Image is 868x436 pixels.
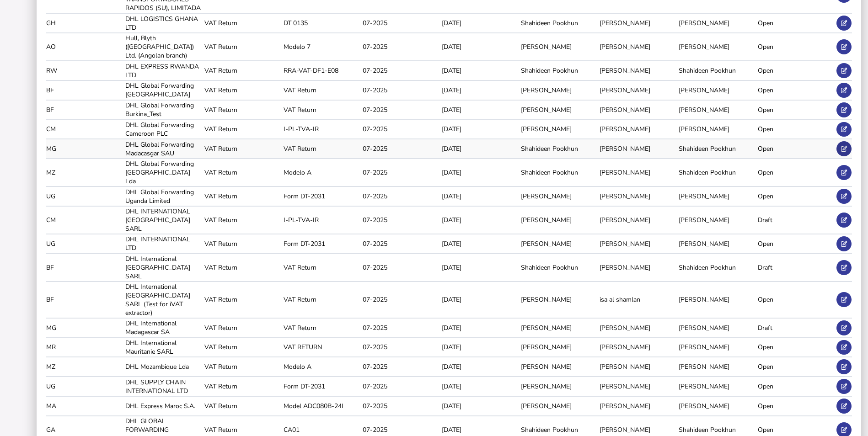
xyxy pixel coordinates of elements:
div: Open [758,402,834,410]
button: Edit [836,165,852,180]
div: [PERSON_NAME] [600,324,675,332]
button: Edit [836,292,852,307]
div: Shahideen Pookhun [679,425,755,434]
div: Open [758,239,834,248]
div: [PERSON_NAME] [600,239,675,248]
div: [DATE] [442,86,518,95]
div: MR [46,343,122,351]
div: VAT Return [284,144,359,153]
div: Shahideen Pookhun [521,425,597,434]
div: [DATE] [442,263,518,272]
div: 07-2025 [363,66,439,75]
button: Edit [836,102,852,117]
div: [PERSON_NAME] [679,86,755,95]
button: Edit [836,141,852,156]
div: CM [46,216,122,224]
div: Shahideen Pookhun [521,144,597,153]
div: [PERSON_NAME] [600,43,675,51]
button: Edit [836,260,852,275]
div: [DATE] [442,382,518,391]
button: Edit [836,213,852,228]
div: [PERSON_NAME] [679,324,755,332]
div: 07-2025 [363,86,439,95]
div: I-PL-TVA-IR [284,125,359,133]
div: [DATE] [442,324,518,332]
div: Open [758,362,834,371]
div: [PERSON_NAME] [521,106,597,114]
div: [PERSON_NAME] [521,324,597,332]
div: [PERSON_NAME] [679,125,755,133]
div: [PERSON_NAME] [600,19,675,27]
div: VAT Return [204,106,280,114]
div: [PERSON_NAME] [521,382,597,391]
div: DHL Global Forwarding Cameroon PLC [125,121,201,138]
div: Draft [758,216,834,224]
div: VAT Return [204,343,280,351]
div: Model ADC080B-24I [284,402,359,410]
div: Form DT-2031 [284,382,359,391]
div: VAT Return [204,125,280,133]
div: [PERSON_NAME] [679,106,755,114]
div: VAT Return [284,295,359,304]
div: Shahideen Pookhun [521,19,597,27]
div: [PERSON_NAME] [521,216,597,224]
div: [DATE] [442,362,518,371]
div: [DATE] [442,216,518,224]
div: BF [46,86,122,95]
div: Modelo A [284,168,359,177]
div: [PERSON_NAME] [600,402,675,410]
div: [DATE] [442,66,518,75]
div: 07-2025 [363,168,439,177]
div: [PERSON_NAME] [600,362,675,371]
div: VAT Return [204,43,280,51]
div: MZ [46,168,122,177]
div: DHL EXPRESS RWANDA LTD [125,62,201,80]
div: isa al shamlan [600,295,675,304]
div: BF [46,295,122,304]
div: VAT Return [204,402,280,410]
div: VAT Return [204,168,280,177]
button: Edit [836,39,852,54]
button: Edit [836,122,852,137]
div: VAT Return [204,144,280,153]
div: [DATE] [442,425,518,434]
div: DHL INTERNATIONAL LTD [125,235,201,252]
div: VAT RETURN [284,343,359,351]
div: Draft [758,324,834,332]
div: UG [46,239,122,248]
div: 07-2025 [363,192,439,201]
div: VAT Return [204,192,280,201]
div: 07-2025 [363,324,439,332]
div: 07-2025 [363,106,439,114]
div: Open [758,295,834,304]
div: DHL SUPPLY CHAIN INTERNATIONAL LTD [125,378,201,395]
div: [PERSON_NAME] [600,192,675,201]
div: VAT Return [284,86,359,95]
div: BF [46,106,122,114]
div: 07-2025 [363,263,439,272]
div: [PERSON_NAME] [521,343,597,351]
div: Form DT-2031 [284,192,359,201]
div: Form DT-2031 [284,239,359,248]
div: CA01 [284,425,359,434]
div: DHL International [GEOGRAPHIC_DATA] SARL [125,255,201,281]
div: Open [758,106,834,114]
div: DHL Global Forwarding Madacasgar SAU [125,140,201,158]
button: Edit [836,63,852,78]
div: [PERSON_NAME] [521,86,597,95]
div: VAT Return [204,19,280,27]
div: VAT Return [284,106,359,114]
div: DHL Express Maroc S.A. [125,402,201,410]
div: [PERSON_NAME] [600,86,675,95]
div: [PERSON_NAME] [521,295,597,304]
div: VAT Return [204,362,280,371]
div: [DATE] [442,402,518,410]
div: [PERSON_NAME] [521,43,597,51]
div: MG [46,144,122,153]
div: [PERSON_NAME] [679,382,755,391]
div: BF [46,263,122,272]
div: I-PL-TVA-IR [284,216,359,224]
div: [PERSON_NAME] [679,295,755,304]
div: Modelo 7 [284,43,359,51]
div: AO [46,43,122,51]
